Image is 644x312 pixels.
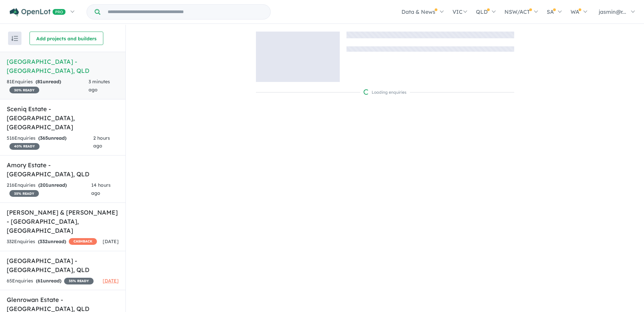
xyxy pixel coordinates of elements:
[69,238,97,245] span: CASHBACK
[38,278,43,284] span: 61
[7,208,119,235] h5: [PERSON_NAME] & [PERSON_NAME] - [GEOGRAPHIC_DATA] , [GEOGRAPHIC_DATA]
[7,134,93,150] div: 516 Enquir ies
[364,89,407,96] div: Loading enquiries
[9,143,40,150] span: 40 % READY
[102,5,269,19] input: Try estate name, suburb, builder or developer
[599,8,626,15] span: jasmin@r...
[10,8,66,16] img: Openlot PRO Logo White
[64,278,94,284] span: 35 % READY
[37,79,43,85] span: 81
[38,135,66,141] strong: ( unread)
[30,32,103,45] button: Add projects and builders
[38,182,67,188] strong: ( unread)
[91,182,111,196] span: 14 hours ago
[38,238,66,244] strong: ( unread)
[40,135,48,141] span: 365
[7,104,119,132] h5: Sceniq Estate - [GEOGRAPHIC_DATA] , [GEOGRAPHIC_DATA]
[103,238,119,244] span: [DATE]
[7,57,119,75] h5: [GEOGRAPHIC_DATA] - [GEOGRAPHIC_DATA] , QLD
[89,79,110,93] span: 3 minutes ago
[7,181,91,197] div: 216 Enquir ies
[36,278,61,284] strong: ( unread)
[7,78,89,94] div: 81 Enquir ies
[40,182,48,188] span: 201
[103,278,119,284] span: [DATE]
[7,256,119,274] h5: [GEOGRAPHIC_DATA] - [GEOGRAPHIC_DATA] , QLD
[9,87,39,93] span: 30 % READY
[7,161,119,179] h5: Amory Estate - [GEOGRAPHIC_DATA] , QLD
[9,190,39,197] span: 35 % READY
[36,79,61,85] strong: ( unread)
[7,277,94,285] div: 65 Enquir ies
[93,135,110,149] span: 2 hours ago
[7,238,97,246] div: 332 Enquir ies
[11,36,18,41] img: sort.svg
[40,238,48,244] span: 332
